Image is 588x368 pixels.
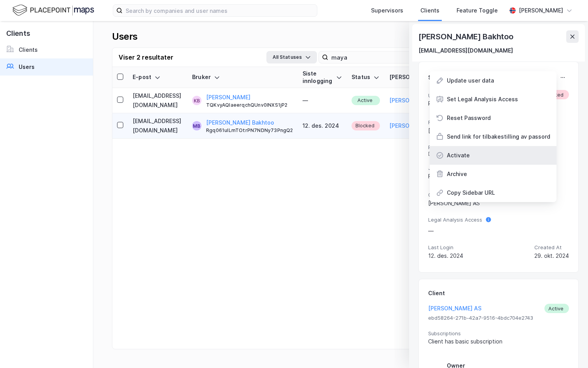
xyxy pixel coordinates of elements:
div: Status [352,74,380,81]
div: 29. okt. 2024 [534,251,569,261]
div: Rgq061uILmTOtrPN7NDNy73PngQ2 [206,127,293,134]
div: Viser 2 resultater [119,53,173,62]
div: Copy Sidebar URL [447,188,495,197]
div: Archive [447,169,467,179]
span: Job Title [428,165,569,171]
div: Set Legal Analysis Access [447,95,518,104]
div: Reset Password [447,113,491,123]
button: [PERSON_NAME] [206,93,250,102]
div: Users [112,30,138,43]
div: [PERSON_NAME] AS [428,199,569,208]
span: Created At [534,244,569,251]
td: [EMAIL_ADDRESS][DOMAIN_NAME] [128,113,187,139]
span: Legal Analysis Access [428,217,482,223]
span: Company Name [428,192,569,198]
span: Phone Number [428,144,569,151]
button: [PERSON_NAME] AS [389,121,443,130]
div: KB [194,96,200,105]
span: User Id [428,92,521,99]
button: All Statuses [266,51,317,63]
button: [PERSON_NAME] Bakhtoo [206,118,274,127]
div: Clients [19,45,38,55]
div: TQKvyAQIaeerqchQUnv0lNXS1jP2 [206,102,293,108]
div: Activate [447,151,470,160]
div: Kontrollprogram for chat [549,331,588,368]
div: [PHONE_NUMBER] [428,151,569,156]
div: Forvaltningsleder [428,172,569,181]
input: Search user by name, email or client [328,51,435,63]
div: Update user data [447,76,494,85]
img: logo.f888ab2527a4732fd821a326f86c7f29.svg [12,4,94,17]
div: Bruker [192,74,293,81]
div: [PERSON_NAME] [389,74,444,81]
div: Client [428,289,445,298]
iframe: Chat Widget [549,331,588,368]
div: Users [19,62,35,72]
div: — [428,226,482,236]
span: Subscriptions [428,330,569,337]
div: MB [193,121,200,130]
div: Siste innlogging [303,70,342,85]
span: Last Login [428,244,463,251]
span: Full Name [428,119,569,126]
button: [PERSON_NAME] AS [428,304,481,313]
div: Client has basic subscription [428,337,569,346]
div: Clients [420,6,439,15]
div: [PERSON_NAME] Bakhtoo [428,126,569,136]
button: [PERSON_NAME] AS [389,96,443,105]
div: [PERSON_NAME] Bakhtoo [418,30,515,43]
div: [EMAIL_ADDRESS][DOMAIN_NAME] [418,46,513,55]
span: ebd58264-271b-42a7-9516-4bdc704e2743 [428,315,569,321]
div: 12. des. 2024 [428,251,463,261]
div: Supervisors [371,6,403,15]
div: [PERSON_NAME] [519,6,563,15]
div: Feature Toggle [457,6,498,15]
td: [EMAIL_ADDRESS][DOMAIN_NAME] [128,88,187,113]
input: Search by companies and user names [122,5,317,16]
td: — [298,88,347,113]
div: Status and Details [428,73,479,82]
div: E-post [133,74,183,81]
div: Rgq061uILmTOtrPN7NDNy73PngQ2 [428,99,521,108]
div: Send link for tilbakestilling av passord [447,132,550,141]
td: 12. des. 2024 [298,113,347,139]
